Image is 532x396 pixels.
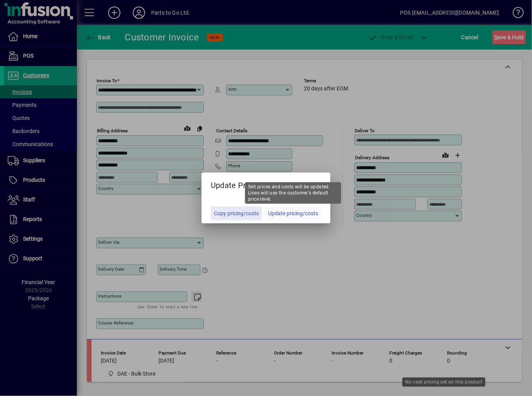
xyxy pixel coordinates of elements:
button: Update pricing/costs [265,206,321,220]
span: Update pricing/costs [268,210,318,218]
button: Copy pricing/costs [211,206,262,220]
h5: Update Pricing? [202,173,330,195]
div: Sell prices and costs will be updated. Lines will use the customer's default price level. [245,182,341,204]
span: Copy pricing/costs [214,210,259,218]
